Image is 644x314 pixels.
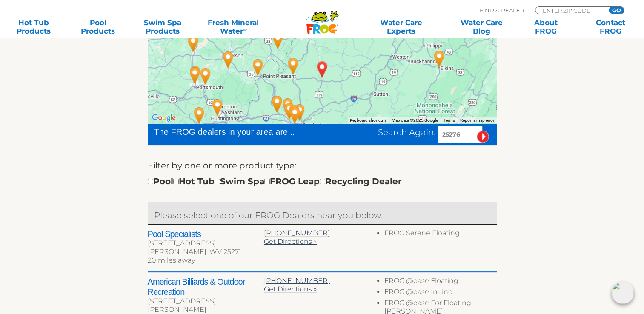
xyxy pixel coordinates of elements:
a: [PHONE_NUMBER] [264,277,330,285]
span: Search Again: [378,127,435,137]
div: [STREET_ADDRESS] [148,239,264,248]
li: FROG @ease Floating [384,277,496,288]
a: Swim SpaProducts [137,18,188,35]
img: Google [150,112,178,123]
sup: ∞ [243,26,247,32]
div: Waterworks Pool and Spa - 82 miles away. [429,47,449,70]
div: Radiant Pool & Spa - Piketon - 91 miles away. [183,32,203,55]
div: Barbi-Lin Pools Inc. - 78 miles away. [208,96,227,119]
a: Report a map error [460,118,494,123]
div: Ratliff Pool Center - Jackson - 66 miles away. [218,48,238,71]
p: Find A Dealer [480,6,524,14]
div: Pools Plus - Wheelersburg - 81 miles away. [196,65,215,88]
div: Fireside & Patio Shop - 35 miles away. [278,95,298,118]
div: [PERSON_NAME], WV 25271 [148,248,264,256]
a: Fresh MineralWater∞ [202,18,265,35]
div: Radiant Pool & Spa - Portsmouth - 88 miles away. [186,63,205,86]
div: [STREET_ADDRESS][PERSON_NAME] [148,297,264,314]
li: FROG Serene Floating [384,229,496,240]
div: Ratliff Pool Center - Gallipolis - 45 miles away. [248,56,268,79]
a: Terms (opens in new tab) [443,118,455,123]
div: Pool Specialists - 20 miles away. [283,54,303,77]
a: Get Directions » [264,285,317,293]
div: Lorrison Pools & Spas - South Charleston - 36 miles away. [284,101,304,124]
h2: American Billiards & Outdoor Recreation [148,277,264,297]
input: Zip Code Form [542,7,599,14]
a: Hot TubProducts [9,18,59,35]
div: American Billiards & Outdoor Recreation - 34 miles away. [290,101,309,124]
a: Open this area in Google Maps (opens a new window) [150,112,178,123]
div: Custom Pools & Spas - Grayson - 92 miles away. [189,104,209,127]
div: SPENCER, WV 25276 [312,58,332,81]
div: Pool Kleen Services - 40 miles away. [267,92,287,115]
div: The FROG dealers in your area are... [154,126,326,138]
a: Water CareBlog [456,18,507,35]
a: PoolProducts [73,18,123,35]
p: Please select one of our FROG Dealers near you below. [154,208,490,222]
h2: Pool Specialists [148,229,264,239]
input: Submit [477,131,489,143]
div: Aqua Pro Hot Tubs - 37 miles away. [280,100,299,123]
div: Hot Spring Spa & Pool Supply - 89 miles away. [185,64,205,87]
img: openIcon [612,282,634,304]
a: Water CareExperts [361,18,442,35]
span: 20 miles away [148,256,195,264]
div: Baum True Value Hardware - 37 miles away. [268,29,288,52]
label: Filter by one or more product type: [148,159,296,172]
div: Leisure World - Charleston - 37 miles away. [285,103,305,126]
a: ContactFROG [585,18,635,35]
a: Get Directions » [264,237,317,245]
a: [PHONE_NUMBER] [264,229,330,237]
a: AboutFROG [521,18,571,35]
button: Keyboard shortcuts [350,117,386,123]
div: Pool Hot Tub Swim Spa FROG Leap Recycling Dealer [148,174,402,188]
li: FROG @ease In-line [384,288,496,299]
span: Map data ©2025 Google [392,118,438,123]
input: GO [609,7,624,14]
